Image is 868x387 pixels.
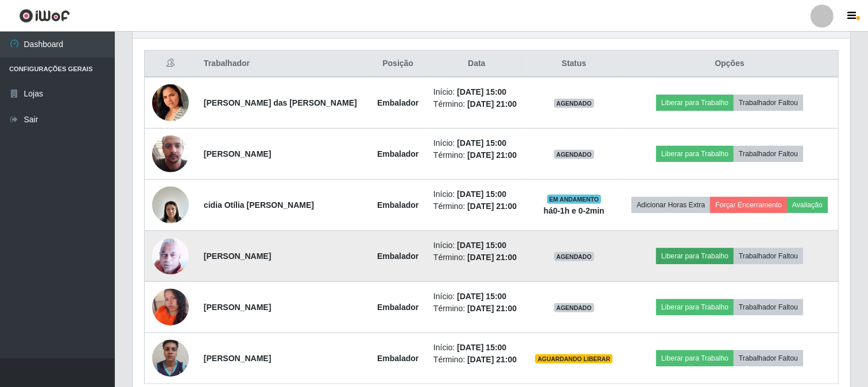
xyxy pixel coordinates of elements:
[433,86,520,98] li: Início:
[656,146,734,162] button: Liberar para Trabalho
[457,189,506,199] time: [DATE] 15:00
[433,251,520,264] li: Término:
[554,99,594,108] span: AGENDADO
[554,252,594,261] span: AGENDADO
[204,200,314,210] strong: cidia Otília [PERSON_NAME]
[734,299,803,315] button: Trabalhador Faltou
[457,138,506,148] time: [DATE] 15:00
[152,121,189,187] img: 1745843945427.jpeg
[656,350,734,366] button: Liberar para Trabalho
[554,303,594,312] span: AGENDADO
[19,9,70,23] img: CoreUI Logo
[656,95,734,111] button: Liberar para Trabalho
[152,237,189,274] img: 1702413262661.jpeg
[621,51,839,78] th: Opções
[656,248,734,264] button: Liberar para Trabalho
[535,354,613,363] span: AGUARDANDO LIBERAR
[152,334,189,382] img: 1732409336826.jpeg
[547,195,602,204] span: EM ANDAMENTO
[433,188,520,200] li: Início:
[433,291,520,303] li: Início:
[204,149,271,158] strong: [PERSON_NAME]
[467,99,517,109] time: [DATE] 21:00
[377,354,418,363] strong: Embalador
[787,197,828,213] button: Avaliação
[369,51,427,78] th: Posição
[734,146,803,162] button: Trabalhador Faltou
[433,303,520,315] li: Término:
[204,251,271,261] strong: [PERSON_NAME]
[433,354,520,366] li: Término:
[554,150,594,159] span: AGENDADO
[467,202,517,211] time: [DATE] 21:00
[433,149,520,161] li: Término:
[457,241,506,250] time: [DATE] 15:00
[734,248,803,264] button: Trabalhador Faltou
[433,98,520,110] li: Término:
[204,303,271,312] strong: [PERSON_NAME]
[457,343,506,352] time: [DATE] 15:00
[377,251,418,261] strong: Embalador
[152,180,189,229] img: 1690487685999.jpeg
[734,95,803,111] button: Trabalhador Faltou
[204,354,271,363] strong: [PERSON_NAME]
[467,150,517,160] time: [DATE] 21:00
[710,197,787,213] button: Forçar Encerramento
[467,304,517,313] time: [DATE] 21:00
[377,98,418,107] strong: Embalador
[631,197,710,213] button: Adicionar Horas Extra
[377,303,418,312] strong: Embalador
[467,355,517,364] time: [DATE] 21:00
[377,200,418,210] strong: Embalador
[457,292,506,301] time: [DATE] 15:00
[433,137,520,149] li: Início:
[544,206,604,215] strong: há 0-1 h e 0-2 min
[527,51,621,78] th: Status
[152,284,189,330] img: 1755740399954.jpeg
[433,239,520,251] li: Início:
[734,350,803,366] button: Trabalhador Faltou
[152,67,189,138] img: 1672880944007.jpeg
[377,149,418,158] strong: Embalador
[197,51,369,78] th: Trabalhador
[204,98,357,107] strong: [PERSON_NAME] das [PERSON_NAME]
[656,299,734,315] button: Liberar para Trabalho
[433,200,520,212] li: Término:
[427,51,527,78] th: Data
[433,342,520,354] li: Início:
[467,253,517,262] time: [DATE] 21:00
[457,87,506,96] time: [DATE] 15:00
